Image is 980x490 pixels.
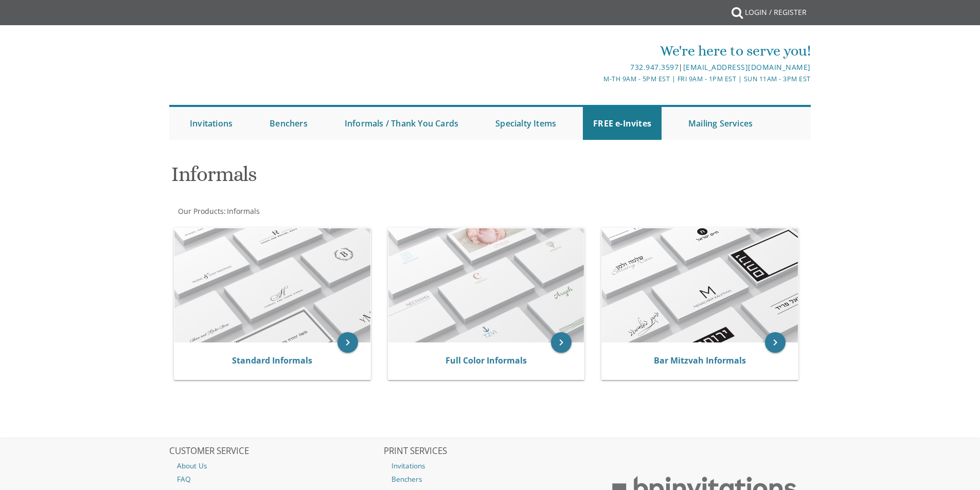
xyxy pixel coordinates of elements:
[169,206,490,216] div: :
[232,355,312,366] a: Standard Informals
[654,355,746,366] a: Bar Mitzvah Informals
[388,228,584,342] img: Full Color Informals
[384,446,597,457] h2: PRINT SERVICES
[384,41,811,61] div: We're here to serve you!
[334,107,469,140] a: Informals / Thank You Cards
[177,206,224,216] a: Our Products
[630,62,679,72] a: 732.947.3597
[583,107,662,140] a: FREE e-Invites
[169,473,382,486] a: FAQ
[602,228,798,342] img: Bar Mitzvah Informals
[485,107,566,140] a: Specialty Items
[259,107,318,140] a: Benchers
[683,62,811,72] a: [EMAIL_ADDRESS][DOMAIN_NAME]
[169,459,382,473] a: About Us
[174,228,370,342] img: Standard Informals
[765,332,786,353] a: keyboard_arrow_right
[551,332,572,353] a: keyboard_arrow_right
[384,61,811,74] div: |
[384,74,811,84] div: M-Th 9am - 5pm EST | Fri 9am - 1pm EST | Sun 11am - 3pm EST
[384,459,597,473] a: Invitations
[678,107,763,140] a: Mailing Services
[180,107,243,140] a: Invitations
[227,206,260,216] span: Informals
[171,163,591,193] h1: Informals
[384,473,597,486] a: Benchers
[446,355,527,366] a: Full Color Informals
[169,446,382,457] h2: CUSTOMER SERVICE
[337,332,358,353] a: keyboard_arrow_right
[226,206,260,216] a: Informals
